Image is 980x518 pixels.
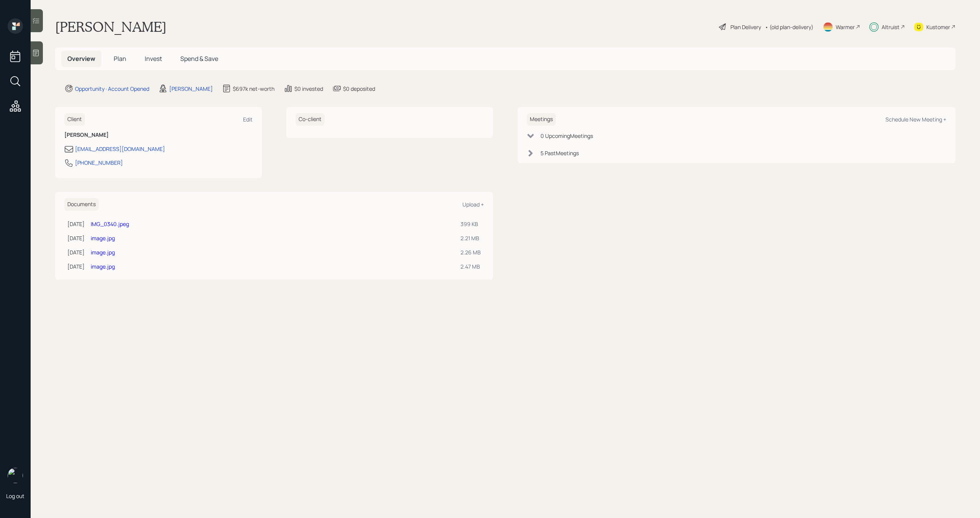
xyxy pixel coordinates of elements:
div: • (old plan-delivery) [765,23,813,31]
div: 399 KB [461,220,481,228]
div: 0 Upcoming Meeting s [541,132,593,140]
h6: [PERSON_NAME] [64,132,253,138]
div: [DATE] [67,248,85,256]
span: Plan [114,54,126,63]
div: [PHONE_NUMBER] [75,159,123,167]
h6: Meetings [527,113,556,126]
div: Kustomer [926,23,950,31]
div: Schedule New Meeting + [885,116,946,123]
div: $697k net-worth [233,85,274,93]
div: Opportunity · Account Opened [75,85,149,93]
div: 2.26 MB [461,248,481,256]
div: Plan Delivery [730,23,761,31]
div: Edit [243,116,253,123]
h6: Documents [64,198,99,211]
h1: [PERSON_NAME] [55,18,167,35]
div: [DATE] [67,220,85,228]
div: [PERSON_NAME] [169,85,213,93]
div: Warmer [836,23,855,31]
a: image.jpg [91,263,115,270]
div: [DATE] [67,234,85,242]
div: $0 deposited [343,85,375,93]
div: [DATE] [67,262,85,270]
h6: Co-client [296,113,325,126]
img: michael-russo-headshot.png [8,468,23,483]
div: [EMAIL_ADDRESS][DOMAIN_NAME] [75,145,165,153]
div: Log out [6,492,24,500]
a: image.jpg [91,249,115,256]
div: Altruist [882,23,900,31]
div: 5 Past Meeting s [541,149,579,157]
span: Overview [67,54,95,63]
h6: Client [64,113,85,126]
div: 2.47 MB [461,262,481,270]
div: $0 invested [294,85,323,93]
div: 2.21 MB [461,234,481,242]
div: Upload + [462,201,484,208]
span: Invest [145,54,162,63]
span: Spend & Save [180,54,218,63]
a: IMG_0340.jpeg [91,220,129,228]
a: image.jpg [91,234,115,242]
